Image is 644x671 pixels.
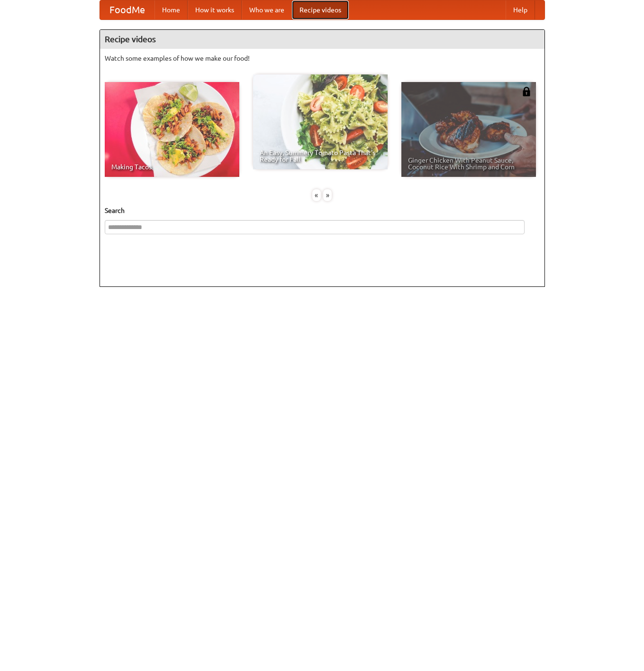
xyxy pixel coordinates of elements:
div: « [312,189,321,201]
a: Who we are [242,0,292,19]
span: Making Tacos [111,164,233,170]
img: 483408.png [522,87,531,96]
p: Watch some examples of how we make our food! [105,54,540,63]
a: An Easy, Summery Tomato Pasta That's Ready for Fall [253,74,388,169]
span: An Easy, Summery Tomato Pasta That's Ready for Fall [260,149,381,163]
a: Making Tacos [105,82,239,177]
a: How it works [188,0,242,19]
div: » [323,189,332,201]
a: Help [506,0,535,19]
h5: Search [105,206,540,215]
a: Recipe videos [292,0,349,19]
a: Home [154,0,188,19]
a: FoodMe [100,0,154,19]
h4: Recipe videos [100,30,544,49]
